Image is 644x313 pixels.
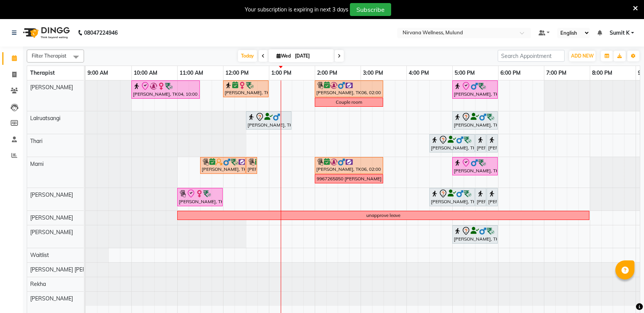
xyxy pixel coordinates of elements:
div: [PERSON_NAME], TK09, 05:00 PM-06:00 PM, Swedish 60 Min [453,82,497,98]
div: 9967265850 [PERSON_NAME] [317,175,382,182]
span: Filter Therapist [32,53,66,59]
button: ADD NEW [569,51,595,61]
input: Search Appointment [498,50,565,62]
div: [PERSON_NAME], TK07, 11:30 AM-12:30 PM, Swedish 60 Min [201,158,245,173]
a: 8:00 PM [590,67,614,79]
span: Rekha [30,281,46,287]
div: [PERSON_NAME], TK01, 05:30 PM-05:45 PM, Steam [476,135,485,151]
div: [PERSON_NAME], TK01, 04:30 PM-05:30 PM, Swedish 60 Min [430,135,474,151]
div: [PERSON_NAME], TK04, 10:00 AM-11:30 AM, Massage 90 Min [132,82,199,98]
span: Today [238,50,257,62]
span: [PERSON_NAME] [PERSON_NAME] [30,266,117,273]
input: 2025-09-03 [293,50,331,62]
span: Mami [30,161,44,167]
a: 3:00 PM [361,67,385,79]
span: ADD NEW [571,53,594,59]
a: 12:00 PM [223,67,251,79]
a: 5:00 PM [453,67,477,79]
span: Wed [275,53,293,59]
span: Lalruatsangi [30,115,60,122]
span: Therapist [30,69,55,76]
a: 4:00 PM [407,67,431,79]
span: [PERSON_NAME] [30,295,73,302]
b: 08047224946 [84,22,118,43]
div: [PERSON_NAME], TK07, 12:30 PM-12:40 PM, 10 mins complimentary Service [247,158,256,173]
div: unapprove leave [366,212,400,219]
a: 1:00 PM [269,67,293,79]
button: Subscribe [350,3,391,16]
div: Your subscription is expiring in next 3 days [245,6,348,14]
div: [PERSON_NAME], TK01, 04:30 PM-05:30 PM, Swedish 60 Min [430,189,474,205]
span: Sumit K [610,29,629,37]
a: 2:00 PM [315,67,339,79]
div: [PERSON_NAME], TK02, 12:30 PM-01:30 PM, Swedish 60 Min [247,112,291,128]
div: [PERSON_NAME], TK09, 05:00 PM-06:00 PM, Swedish 60 Min [453,158,497,174]
div: [PERSON_NAME], TK01, 05:45 PM-06:00 PM, Steam [487,189,497,205]
span: Waitlist [30,252,49,258]
div: [PERSON_NAME], TK05, 11:00 AM-12:00 PM, Deep Tissue 60 Min [178,189,222,205]
span: [PERSON_NAME] [30,214,73,221]
iframe: chat widget [612,283,636,305]
div: [PERSON_NAME], TK08, 12:00 PM-01:00 PM, Swedish 60 Min [224,82,268,96]
span: [PERSON_NAME] [30,229,73,236]
div: Couple room [336,99,362,106]
div: [PERSON_NAME], TK01, 05:45 PM-06:00 PM, Head Massage [487,135,497,151]
a: 6:00 PM [498,67,523,79]
div: [PERSON_NAME], TK03, 05:00 PM-06:00 PM, Swedish 60 Min [453,112,497,128]
a: 10:00 AM [132,67,159,79]
span: Thari [30,138,42,144]
div: [PERSON_NAME], TK06, 02:00 PM-03:30 PM, Massage 90 Min [316,158,382,173]
span: [PERSON_NAME] [30,84,73,91]
div: [PERSON_NAME], TK03, 05:00 PM-06:00 PM, Swedish 60 Min [453,226,497,242]
div: [PERSON_NAME], TK01, 05:30 PM-05:45 PM, Head Massage [476,189,485,205]
a: 7:00 PM [544,67,568,79]
a: 9:00 AM [86,67,110,79]
img: logo [19,22,72,43]
span: [PERSON_NAME] [30,191,73,198]
div: [PERSON_NAME], TK06, 02:00 PM-03:30 PM, Massage 90 Min [316,82,382,96]
a: 11:00 AM [178,67,205,79]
